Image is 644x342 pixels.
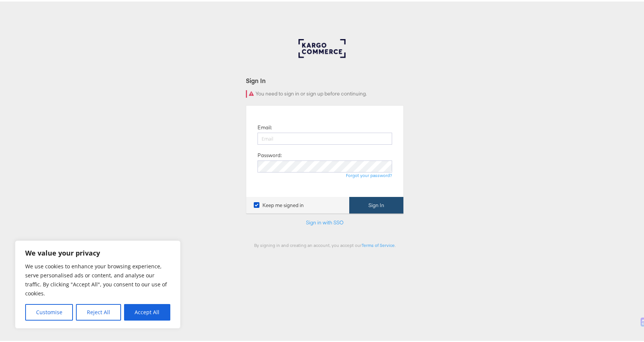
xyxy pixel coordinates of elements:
[25,247,170,256] p: We value your privacy
[76,303,121,319] button: Reject All
[246,89,404,96] div: You need to sign in or sign up before continuing.
[25,303,73,319] button: Customise
[258,123,272,130] label: Email:
[25,260,170,297] p: We use cookies to enhance your browsing experience, serve personalised ads or content, and analys...
[254,200,304,207] label: Keep me signed in
[124,303,170,319] button: Accept All
[246,75,404,83] div: Sign In
[15,239,180,327] div: We value your privacy
[346,171,392,177] a: Forgot your password?
[258,131,392,143] input: Email
[246,241,404,247] div: By signing in and creating an account, you accept our .
[306,218,344,224] a: Sign in with SSO
[362,241,395,247] a: Terms of Service
[258,150,282,157] label: Password:
[349,195,403,212] button: Sign In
